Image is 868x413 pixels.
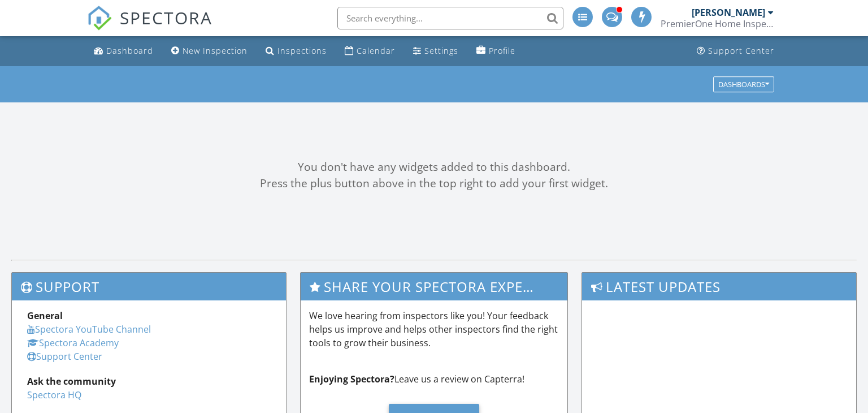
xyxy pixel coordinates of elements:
div: You don't have any widgets added to this dashboard. [11,159,857,175]
h3: Latest Updates [582,273,856,300]
p: Leave us a review on Capterra! [309,372,559,386]
a: Profile [472,41,520,62]
button: Dashboards [713,76,774,92]
div: Settings [424,45,458,56]
a: Settings [409,41,463,62]
a: Spectora HQ [27,389,81,401]
h3: Share Your Spectora Experience [301,273,568,300]
a: Spectora Academy [27,337,119,349]
h3: Support [12,273,286,300]
span: SPECTORA [120,6,212,29]
strong: Enjoying Spectora? [309,373,394,385]
a: Spectora YouTube Channel [27,323,151,335]
div: Inspections [277,45,327,56]
a: Support Center [692,41,779,62]
a: Support Center [27,350,102,363]
input: Search everything... [337,7,563,29]
a: Dashboard [89,41,158,62]
img: The Best Home Inspection Software - Spectora [87,6,112,31]
div: Press the plus button above in the top right to add your first widget. [11,175,857,192]
div: PremierOne Home Inspections [661,18,774,29]
div: Support Center [708,45,774,56]
div: Calendar [357,45,395,56]
div: Ask the community [27,375,271,388]
div: Profile [489,45,515,56]
div: New Inspection [183,45,248,56]
a: Calendar [340,41,400,62]
a: Inspections [261,41,331,62]
div: Dashboards [718,80,769,88]
p: We love hearing from inspectors like you! Your feedback helps us improve and helps other inspecto... [309,309,559,350]
a: SPECTORA [87,15,212,39]
div: [PERSON_NAME] [692,7,765,18]
strong: General [27,309,63,322]
a: New Inspection [167,41,252,62]
div: Dashboard [106,45,153,56]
